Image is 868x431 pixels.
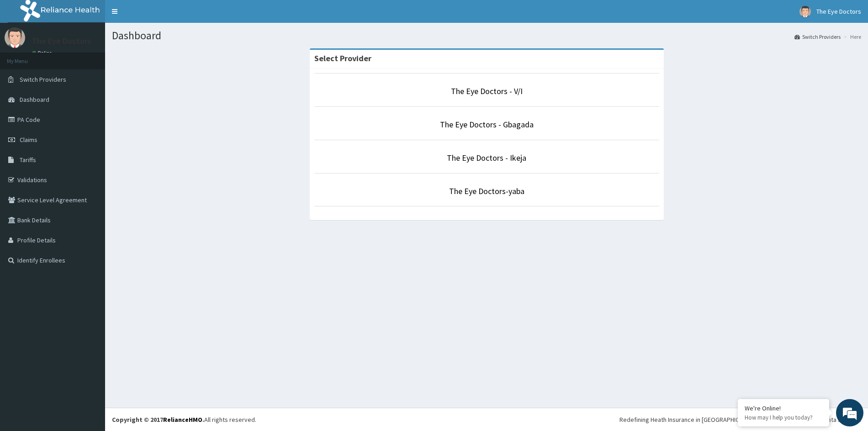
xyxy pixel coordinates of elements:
[314,53,371,63] strong: Select Provider
[20,95,49,104] span: Dashboard
[745,404,822,412] div: We're Online!
[447,152,526,163] a: The Eye Doctors - Ikeja
[842,33,861,41] li: Here
[794,33,841,41] a: Switch Providers
[449,186,524,196] a: The Eye Doctors-yaba
[32,37,91,45] p: The Eye Doctors
[32,50,54,56] a: Online
[112,30,861,42] h1: Dashboard
[5,27,25,48] img: User Image
[745,414,822,421] p: How may I help you today?
[163,415,202,424] a: RelianceHMO
[20,136,37,144] span: Claims
[451,86,523,96] a: The Eye Doctors - V/I
[105,408,868,431] footer: All rights reserved.
[440,119,534,130] a: The Eye Doctors - Gbagada
[816,7,861,16] span: The Eye Doctors
[20,75,66,84] span: Switch Providers
[112,415,204,424] strong: Copyright © 2017 .
[20,156,36,164] span: Tariffs
[619,415,861,424] div: Redefining Heath Insurance in [GEOGRAPHIC_DATA] using Telemedicine and Data Science!
[799,6,811,17] img: User Image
